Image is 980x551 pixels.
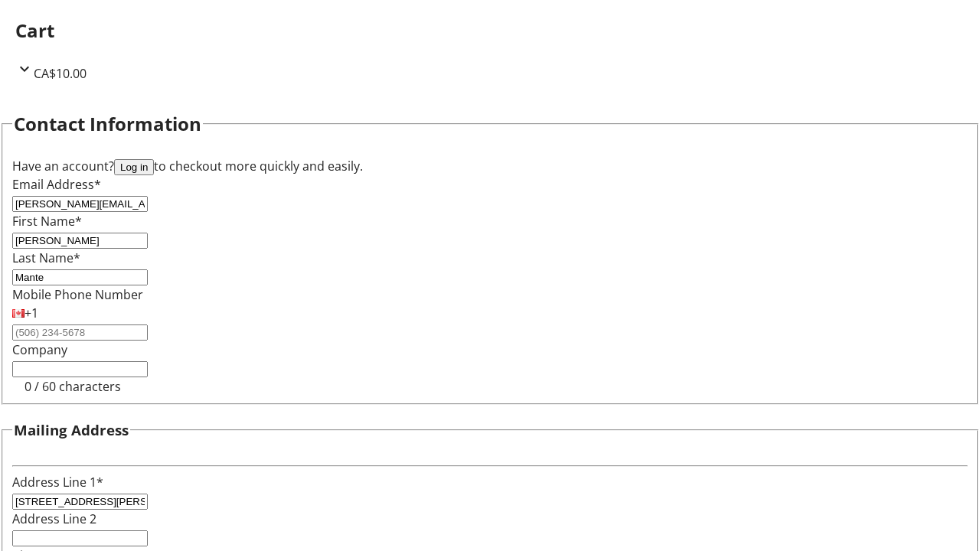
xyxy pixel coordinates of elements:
h3: Mailing Address [14,419,129,441]
label: Email Address* [12,176,101,193]
h2: Cart [15,17,965,44]
input: Address [12,494,148,510]
label: Last Name* [12,249,80,266]
span: CA$10.00 [34,65,87,82]
h2: Contact Information [14,110,201,138]
label: Mobile Phone Number [12,286,143,303]
button: Log in [114,159,154,175]
label: First Name* [12,213,82,230]
label: Address Line 1* [12,474,103,491]
label: Company [12,341,67,358]
input: (506) 234-5678 [12,324,148,341]
div: Have an account? to checkout more quickly and easily. [12,157,968,175]
label: Address Line 2 [12,510,96,527]
tr-character-limit: 0 / 60 characters [24,378,121,395]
